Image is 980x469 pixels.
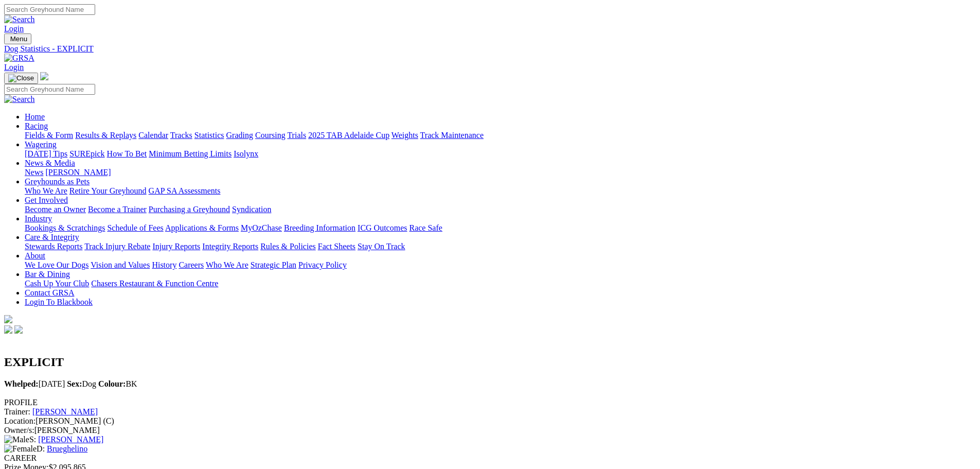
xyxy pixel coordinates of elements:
span: Trainer: [4,407,30,416]
a: Careers [179,260,204,269]
div: Industry [25,223,976,233]
a: Rules & Policies [260,242,316,251]
a: Retire Your Greyhound [69,186,147,195]
span: Menu [10,35,27,43]
a: Wagering [25,140,57,149]
a: Syndication [232,205,271,214]
a: Minimum Betting Limits [149,149,231,158]
a: Strategic Plan [251,260,296,269]
a: MyOzChase [241,223,282,232]
a: Coursing [255,131,286,140]
b: Sex: [67,379,82,388]
a: Vision and Values [91,260,150,269]
a: Fact Sheets [318,242,355,251]
a: GAP SA Assessments [149,186,221,195]
a: About [25,251,45,260]
span: D: [4,444,45,453]
a: News [25,168,43,177]
span: [DATE] [4,379,65,388]
b: Colour: [98,379,126,388]
a: Grading [226,131,253,140]
img: GRSA [4,54,34,63]
a: Fields & Form [25,131,73,140]
img: Male [4,435,29,444]
a: Tracks [170,131,192,140]
a: Home [25,112,45,121]
b: Whelped: [4,379,39,388]
a: Track Maintenance [420,131,484,140]
a: Weights [391,131,418,140]
div: [PERSON_NAME] (C) [4,416,976,426]
a: Who We Are [25,186,67,195]
a: Results & Replays [75,131,136,140]
a: Purchasing a Greyhound [149,205,230,214]
a: Schedule of Fees [107,223,163,232]
a: Dog Statistics - EXPLICIT [4,44,976,54]
button: Toggle navigation [4,33,31,44]
a: Bar & Dining [25,270,70,279]
a: Breeding Information [284,223,355,232]
img: twitter.svg [14,325,23,334]
a: Calendar [138,131,168,140]
a: Trials [287,131,306,140]
a: Stay On Track [358,242,405,251]
a: Greyhounds as Pets [25,177,90,186]
img: logo-grsa-white.png [4,315,12,323]
a: Applications & Forms [165,223,239,232]
a: Brueghelino [47,444,87,453]
a: Become a Trainer [88,205,147,214]
a: Cash Up Your Club [25,279,89,288]
div: [PERSON_NAME] [4,426,976,435]
input: Search [4,84,95,95]
a: Get Involved [25,196,68,204]
a: Become an Owner [25,205,86,214]
a: Privacy Policy [298,260,347,269]
a: Contact GRSA [25,288,74,297]
img: Female [4,444,37,454]
a: ICG Outcomes [358,223,407,232]
a: 2025 TAB Adelaide Cup [308,131,389,140]
a: Track Injury Rebate [84,242,150,251]
div: Wagering [25,149,976,159]
a: News & Media [25,159,75,167]
div: Racing [25,131,976,140]
a: Racing [25,121,48,130]
div: PROFILE [4,398,976,407]
div: CAREER [4,454,976,463]
a: Race Safe [409,223,442,232]
img: facebook.svg [4,325,12,334]
a: Injury Reports [152,242,200,251]
span: BK [98,379,137,388]
a: Isolynx [234,149,258,158]
a: Login To Blackbook [25,298,93,306]
a: Chasers Restaurant & Function Centre [91,279,218,288]
span: Dog [67,379,96,388]
a: [PERSON_NAME] [45,168,111,177]
a: Bookings & Scratchings [25,223,105,232]
a: We Love Our Dogs [25,260,88,269]
a: Industry [25,214,52,223]
h2: EXPLICIT [4,355,976,369]
a: Stewards Reports [25,242,82,251]
img: logo-grsa-white.png [40,72,48,80]
div: About [25,260,976,270]
div: Care & Integrity [25,242,976,251]
a: History [152,260,176,269]
img: Search [4,95,35,104]
div: Bar & Dining [25,279,976,288]
a: Who We Are [206,260,248,269]
a: Care & Integrity [25,233,79,241]
button: Toggle navigation [4,73,38,84]
img: Close [8,74,34,82]
span: S: [4,435,36,444]
div: Get Involved [25,205,976,214]
div: Greyhounds as Pets [25,186,976,196]
div: News & Media [25,168,976,177]
a: Login [4,24,24,33]
a: Login [4,63,24,72]
a: [DATE] Tips [25,149,67,158]
a: How To Bet [107,149,147,158]
input: Search [4,4,95,15]
span: Owner/s: [4,426,34,435]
